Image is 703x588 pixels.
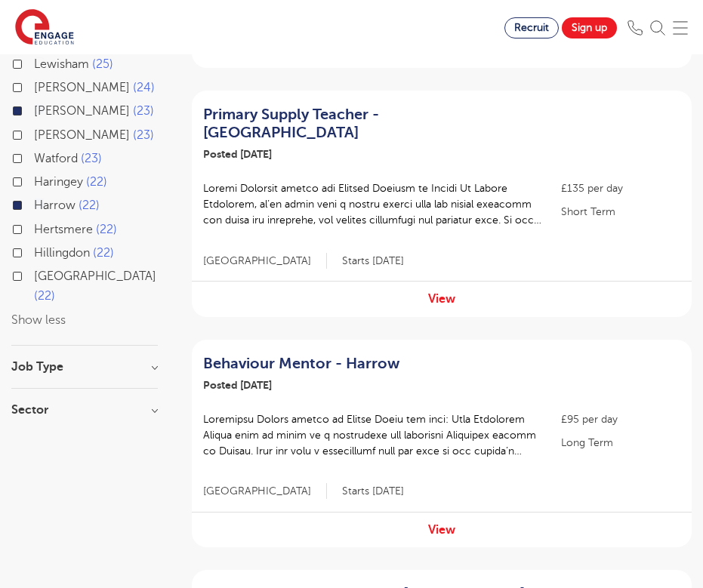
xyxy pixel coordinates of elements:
span: 25 [92,57,113,71]
span: Posted [DATE] [203,379,272,391]
p: Short Term [561,204,680,220]
input: Watford 23 [34,152,44,162]
input: Haringey 22 [34,175,44,185]
span: Recruit [514,22,549,33]
input: [PERSON_NAME] 24 [34,81,44,91]
span: 22 [79,199,100,212]
input: Hillingdon 22 [34,246,44,256]
span: 23 [133,104,154,118]
h3: Job Type [11,361,158,373]
a: View [428,44,455,57]
span: Hertsmere [34,223,93,236]
h3: Sector [11,404,158,416]
input: [PERSON_NAME] 23 [34,128,44,138]
span: 22 [86,175,107,189]
img: Phone [627,20,643,35]
span: 22 [34,289,55,303]
input: Lewisham 25 [34,57,44,67]
span: 24 [133,81,155,94]
input: [PERSON_NAME] 23 [34,104,44,114]
input: [GEOGRAPHIC_DATA] 22 [34,269,44,279]
span: Harrow [34,199,76,212]
span: [GEOGRAPHIC_DATA] [34,269,156,283]
span: Watford [34,152,78,165]
span: Lewisham [34,57,89,71]
a: Sign up [562,17,617,38]
span: 23 [133,128,154,142]
span: Hillingdon [34,246,90,260]
input: Harrow 22 [34,199,44,208]
p: £135 per day [561,180,680,196]
a: Recruit [504,17,559,38]
span: [PERSON_NAME] [34,104,130,118]
img: Search [650,20,665,35]
p: Long Term [561,435,680,451]
a: View [428,523,455,537]
a: Primary Supply Teacher - [GEOGRAPHIC_DATA] [203,106,537,142]
span: [PERSON_NAME] [34,81,130,94]
span: 23 [81,152,102,165]
img: Mobile Menu [673,20,688,35]
span: [PERSON_NAME] [34,128,130,142]
a: Behaviour Mentor - Harrow [203,355,537,373]
span: 22 [96,223,117,236]
img: Engage Education [15,9,74,47]
span: Posted [DATE] [203,148,272,160]
p: £95 per day [561,411,680,427]
p: Loremipsu Dolors ametco ad Elitse Doeiu tem inci: Utla Etdolorem Aliqua enim ad minim ve q nostru... [203,411,546,459]
span: 22 [93,246,114,260]
input: Hertsmere 22 [34,223,44,232]
a: View [428,292,455,306]
p: Loremi Dolorsit ametco adi Elitsed Doeiusm te Incidi Ut Labore Etdolorem, al’en admin veni q nost... [203,180,546,228]
button: Show less [11,313,66,327]
span: Haringey [34,175,83,189]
